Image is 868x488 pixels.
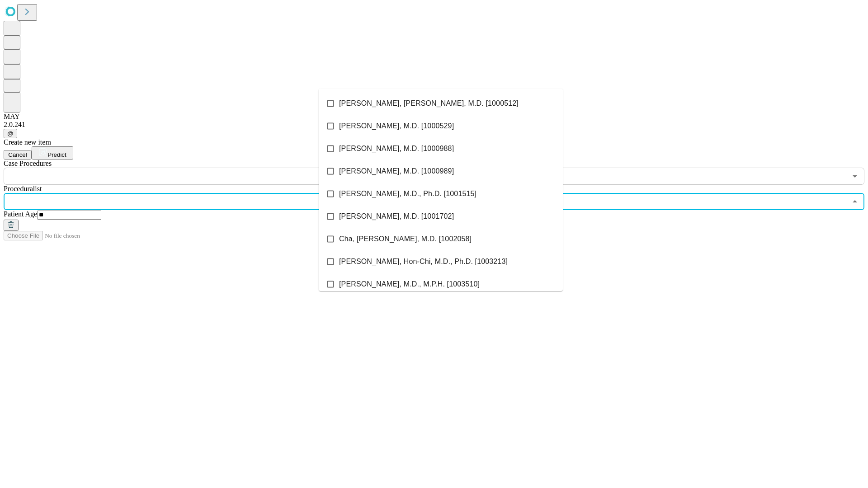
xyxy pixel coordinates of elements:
[4,129,17,138] button: @
[32,146,73,160] button: Predict
[4,185,42,192] span: Proceduralist
[339,98,519,109] span: [PERSON_NAME], [PERSON_NAME], M.D. [1000512]
[8,151,27,158] span: Cancel
[339,188,476,199] span: [PERSON_NAME], M.D., Ph.D. [1001515]
[4,121,864,129] div: 2.0.241
[7,130,14,137] span: @
[339,166,454,177] span: [PERSON_NAME], M.D. [1000989]
[47,151,66,158] span: Predict
[4,160,52,167] span: Scheduled Procedure
[339,143,454,154] span: [PERSON_NAME], M.D. [1000988]
[4,210,37,218] span: Patient Age
[849,170,861,183] button: Open
[849,195,861,208] button: Close
[4,113,864,121] div: MAY
[339,121,454,131] span: [PERSON_NAME], M.D. [1000529]
[4,138,51,146] span: Create new item
[4,150,32,160] button: Cancel
[339,234,472,244] span: Cha, [PERSON_NAME], M.D. [1002058]
[339,279,480,290] span: [PERSON_NAME], M.D., M.P.H. [1003510]
[339,211,454,222] span: [PERSON_NAME], M.D. [1001702]
[339,256,508,267] span: [PERSON_NAME], Hon-Chi, M.D., Ph.D. [1003213]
